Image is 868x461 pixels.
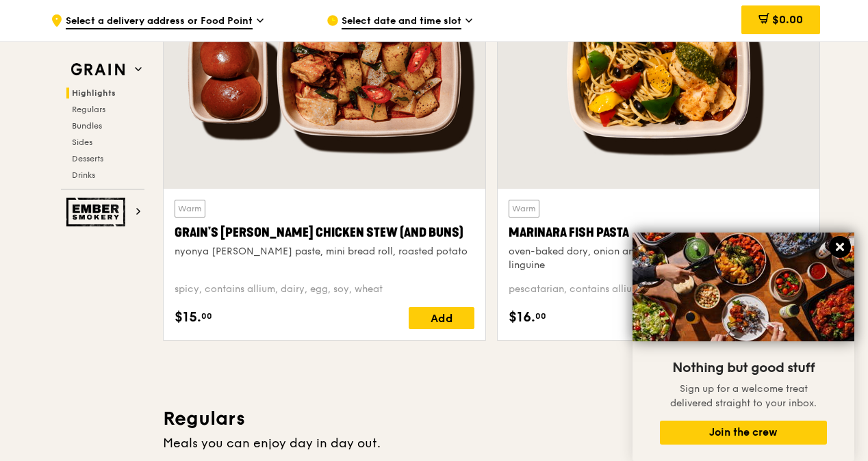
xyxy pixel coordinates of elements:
span: Highlights [72,88,116,98]
span: Bundles [72,121,102,131]
button: Join the crew [660,421,827,445]
span: 00 [535,311,546,321]
div: nyonya [PERSON_NAME] paste, mini bread roll, roasted potato [175,245,474,259]
div: oven-baked dory, onion and fennel-infused tomato sauce, linguine [509,245,808,272]
img: Ember Smokery web logo [66,198,129,226]
img: DSC07876-Edit02-Large.jpeg [633,233,854,341]
h3: Regulars [163,406,820,431]
span: Sides [72,137,92,147]
div: pescatarian, contains allium, dairy, nuts, wheat [509,282,808,296]
span: Regulars [72,105,105,114]
span: Sign up for a welcome treat delivered straight to your inbox. [670,383,817,409]
span: 00 [201,311,212,321]
span: Nothing but good stuff [672,360,815,376]
div: Warm [175,200,205,218]
span: Desserts [72,154,103,163]
div: spicy, contains allium, dairy, egg, soy, wheat [175,282,474,296]
span: Select a delivery address or Food Point [66,14,253,29]
span: $16. [509,307,535,328]
div: Marinara Fish Pasta [509,223,808,242]
span: Select date and time slot [342,14,461,29]
span: $15. [175,307,201,328]
div: Warm [509,200,539,218]
div: Meals you can enjoy day in day out. [163,434,820,453]
div: Grain's [PERSON_NAME] Chicken Stew (and buns) [175,223,474,242]
span: $0.00 [772,13,803,26]
button: Close [829,236,851,258]
span: Drinks [72,170,95,180]
img: Grain web logo [66,57,129,82]
div: Add [409,307,474,329]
